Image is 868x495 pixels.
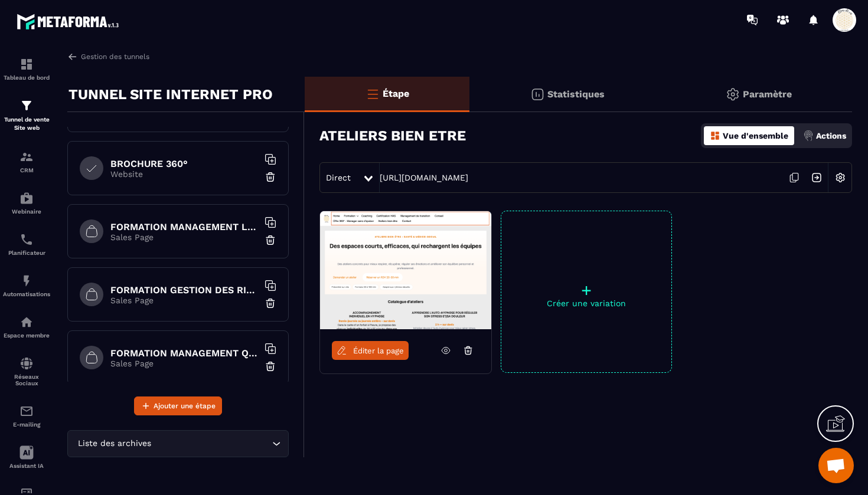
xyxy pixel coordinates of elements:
span: Éditer la page [353,346,404,355]
div: Ouvrir le chat [818,448,854,483]
p: Sales Page [110,296,258,305]
img: stats.20deebd0.svg [530,87,544,101]
img: social-network [19,356,34,371]
p: Automatisations [3,291,50,297]
p: E-mailing [3,421,50,428]
p: Sales Page [110,359,258,368]
img: dashboard-orange.40269519.svg [710,130,720,141]
img: trash [265,234,276,246]
p: Réseaux Sociaux [3,373,50,386]
img: automations [19,274,34,288]
img: email [19,404,34,418]
input: Search for option [154,437,269,450]
h6: FORMATION MANAGEMENT QUALITE ET RISQUES EN ESSMS [110,348,258,359]
p: Tableau de bord [3,74,50,81]
p: Assistant IA [3,463,50,469]
p: Website [110,169,258,179]
span: Liste des archives [75,437,154,450]
a: emailemailE-mailing [3,395,50,437]
img: setting-gr.5f69749f.svg [726,87,740,101]
p: TUNNEL SITE INTERNET PRO [68,83,273,106]
button: Ajouter une étape [134,396,222,415]
img: formation [19,150,34,164]
img: actions.d6e523a2.png [803,130,814,141]
img: arrow [67,51,78,62]
img: arrow-next.bcc2205e.svg [805,166,828,189]
img: bars-o.4a397970.svg [366,87,380,101]
p: Planificateur [3,250,50,256]
h6: FORMATION GESTION DES RISQUES EN SANTE [110,284,258,296]
img: trash [265,360,276,372]
img: formation [19,99,34,113]
a: Assistant IA [3,437,50,478]
a: [URL][DOMAIN_NAME] [380,173,468,182]
a: schedulerschedulerPlanificateur [3,224,50,265]
p: Étape [383,88,409,99]
img: setting-w.858f3a88.svg [829,166,851,189]
img: automations [19,191,34,205]
p: + [501,282,671,299]
img: trash [265,171,276,183]
img: formation [19,57,34,71]
p: Statistiques [547,88,605,100]
p: Paramètre [743,88,792,100]
p: Espace membre [3,332,50,339]
p: Tunnel de vente Site web [3,116,50,132]
a: formationformationCRM [3,141,50,182]
a: automationsautomationsWebinaire [3,182,50,224]
a: Éditer la page [332,341,409,360]
a: formationformationTableau de bord [3,48,50,90]
h6: BROCHURE 360° [110,158,258,169]
img: automations [19,315,34,329]
a: formationformationTunnel de vente Site web [3,90,50,141]
a: automationsautomationsEspace membre [3,306,50,348]
p: Actions [816,131,846,140]
img: trash [265,297,276,309]
a: automationsautomationsAutomatisations [3,265,50,306]
p: Sales Page [110,232,258,242]
h6: FORMATION MANAGEMENT LEADERSHIP [110,221,258,232]
span: Direct [326,173,351,182]
div: Search for option [67,430,289,457]
a: social-networksocial-networkRéseaux Sociaux [3,348,50,395]
p: Créer une variation [501,299,671,308]
span: Ajouter une étape [154,400,216,412]
img: scheduler [19,232,34,247]
a: Gestion des tunnels [67,51,149,62]
img: logo [17,11,123,32]
p: Webinaire [3,208,50,215]
p: Vue d'ensemble [723,131,788,140]
h3: ATELIERS BIEN ETRE [319,127,466,144]
img: image [320,211,491,329]
p: CRM [3,167,50,173]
